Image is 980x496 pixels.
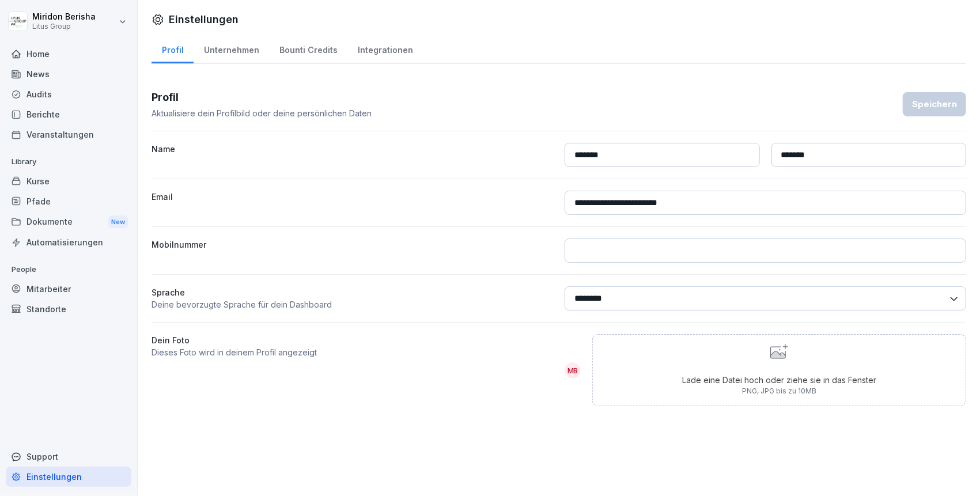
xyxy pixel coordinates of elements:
[152,34,194,63] a: Profil
[6,124,131,145] a: Veranstaltungen
[32,12,96,22] p: Miridon Berisha
[108,215,128,229] div: New
[152,143,553,167] label: Name
[6,171,131,191] a: Kurse
[152,238,553,263] label: Mobilnummer
[682,374,876,386] p: Lade eine Datei hoch oder ziehe sie in das Fenster
[6,232,131,252] a: Automatisierungen
[152,107,372,119] p: Aktualisiere dein Profilbild oder deine persönlichen Daten
[152,334,553,346] label: Dein Foto
[682,386,876,396] p: PNG, JPG bis zu 10MB
[903,92,966,116] button: Speichern
[6,211,131,233] div: Dokumente
[152,191,553,215] label: Email
[6,153,131,171] p: Library
[152,89,372,105] h3: Profil
[6,84,131,104] a: Audits
[269,34,347,63] a: Bounti Credits
[32,22,96,31] p: Litus Group
[6,299,131,319] a: Standorte
[169,12,239,27] h1: Einstellungen
[6,211,131,233] a: DokumenteNew
[152,286,553,298] p: Sprache
[6,104,131,124] a: Berichte
[912,98,957,111] div: Speichern
[152,346,553,358] p: Dieses Foto wird in deinem Profil angezeigt
[152,298,553,311] p: Deine bevorzugte Sprache für dein Dashboard
[6,467,131,487] a: Einstellungen
[6,191,131,211] a: Pfade
[347,34,423,63] a: Integrationen
[6,44,131,64] a: Home
[6,446,131,467] div: Support
[194,34,269,63] a: Unternehmen
[565,362,581,378] div: MB
[6,279,131,299] a: Mitarbeiter
[6,260,131,279] p: People
[6,64,131,84] a: News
